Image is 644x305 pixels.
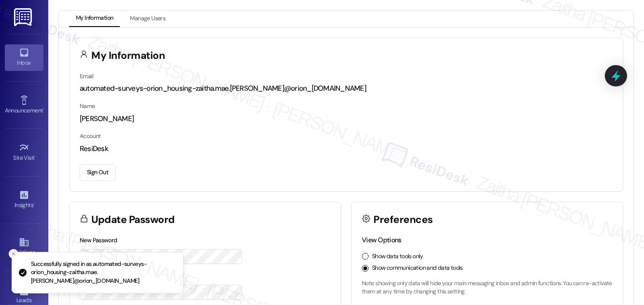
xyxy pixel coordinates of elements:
span: • [35,153,36,160]
label: View Options [362,236,401,244]
p: Successfully signed in as automated-surveys-orion_housing-zaitha.mae.[PERSON_NAME]@orion_[DOMAIN_... [31,260,175,286]
span: • [43,106,44,112]
label: Account [80,132,101,140]
label: Email [80,72,93,80]
label: Name [80,102,95,110]
a: Buildings [5,234,43,260]
button: Manage Users [123,11,172,27]
a: Site Visit • [5,139,43,166]
h3: My Information [92,51,165,61]
button: My Information [69,11,120,27]
label: New Password [80,236,117,244]
h3: Preferences [374,215,433,225]
label: Show data tools only [372,252,423,261]
p: Note: showing only data will hide your main messaging inbox and admin functions. You can re-activ... [362,279,613,296]
a: Inbox [5,44,43,70]
button: Close toast [9,249,18,259]
img: ResiDesk Logo [14,8,34,26]
div: automated-surveys-orion_housing-zaitha.mae.[PERSON_NAME]@orion_[DOMAIN_NAME] [80,83,613,94]
div: ResiDesk [80,144,613,154]
span: • [33,200,35,207]
a: Insights • [5,187,43,213]
label: Show communication and data tools [372,264,463,273]
button: Sign Out [80,164,115,181]
div: [PERSON_NAME] [80,114,613,124]
h3: Update Password [92,215,175,225]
